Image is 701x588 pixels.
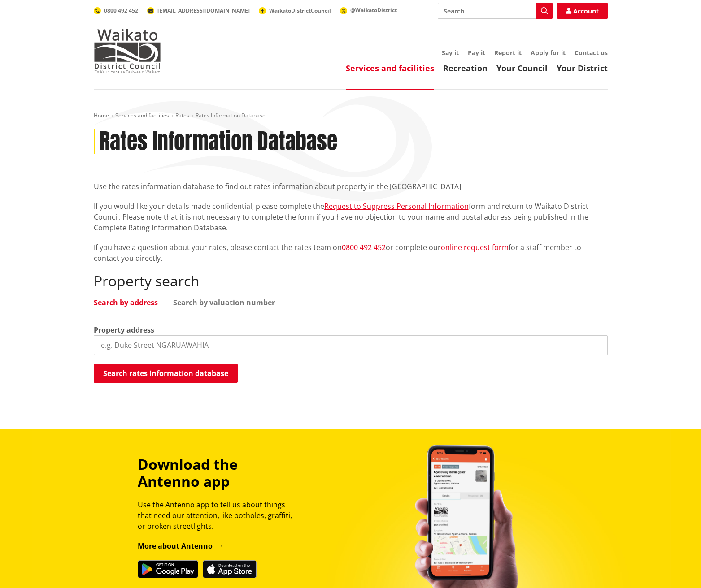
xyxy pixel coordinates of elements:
[441,242,509,252] a: online request form
[173,299,275,306] a: Search by valuation number
[259,7,331,14] a: WaikatoDistrictCouncil
[94,299,158,306] a: Search by address
[203,560,257,578] img: Download on the App Store
[138,456,300,490] h3: Download the Antenno app
[443,63,488,73] a: Recreation
[94,112,109,119] a: Home
[575,48,608,57] a: Contact us
[496,63,548,73] a: Your Council
[557,3,608,19] a: Account
[438,3,553,19] input: Search input
[346,63,434,73] a: Services and facilities
[94,7,138,14] a: 0800 492 452
[100,129,337,155] h1: Rates Information Database
[340,6,397,14] a: @WaikatoDistrict
[94,29,161,73] img: Waikato District Council - Te Kaunihera aa Takiwaa o Waikato
[557,63,608,73] a: Your District
[94,272,608,290] h2: Property search
[442,48,459,57] a: Say it
[494,48,522,57] a: Report it
[94,201,608,233] p: If you would like your details made confidential, please complete the form and return to Waikato ...
[104,7,138,14] span: 0800 492 452
[350,6,397,14] span: @WaikatoDistrict
[138,499,300,532] p: Use the Antenno app to tell us about things that need our attention, like potholes, graffiti, or ...
[269,7,331,14] span: WaikatoDistrictCouncil
[196,112,266,119] span: Rates Information Database
[94,335,608,355] input: e.g. Duke Street NGARUAWAHIA
[138,541,224,551] a: More about Antenno
[157,7,250,14] span: [EMAIL_ADDRESS][DOMAIN_NAME]
[531,48,566,57] a: Apply for it
[138,560,198,578] img: Get it on Google Play
[342,242,386,252] a: 0800 492 452
[94,364,238,383] button: Search rates information database
[94,112,608,120] nav: breadcrumb
[94,181,608,192] p: Use the rates information database to find out rates information about property in the [GEOGRAPHI...
[175,112,189,119] a: Rates
[94,324,154,335] label: Property address
[324,201,469,211] a: Request to Suppress Personal Information
[147,7,250,14] a: [EMAIL_ADDRESS][DOMAIN_NAME]
[94,242,608,264] p: If you have a question about your rates, please contact the rates team on or complete our for a s...
[115,112,169,119] a: Services and facilities
[468,48,485,57] a: Pay it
